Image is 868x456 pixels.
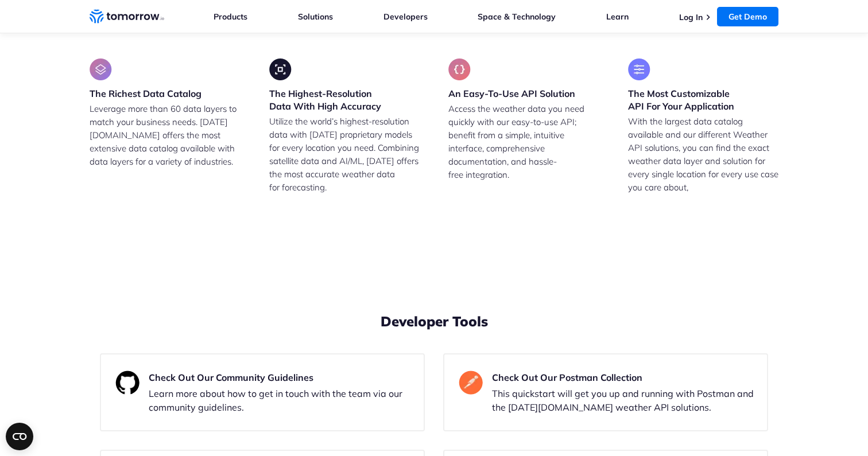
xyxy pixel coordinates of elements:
[717,7,778,26] a: Get Demo
[298,11,333,22] a: Solutions
[90,102,241,168] p: Leverage more than 60 data layers to match your business needs. [DATE][DOMAIN_NAME] offers the mo...
[269,87,420,112] h3: The Highest-Resolution Data With High Accuracy
[679,12,703,22] a: Log In
[492,387,758,414] p: This quickstart will get you up and running with Postman and the [DATE][DOMAIN_NAME] weather API ...
[90,8,164,25] a: Home link
[606,11,629,22] a: Learn
[6,423,33,450] button: Open CMP widget
[100,312,768,330] h2: Developer Tools
[269,115,420,220] p: Utilize the world’s highest-resolution data with [DATE] proprietary models for every location you...
[149,387,415,414] p: Learn more about how to get in touch with the team via our community guidelines.
[383,11,428,22] a: Developers
[448,87,575,100] h3: An Easy-To-Use API Solution
[492,371,758,384] h3: Check Out Our Postman Collection
[90,87,201,100] h3: The Richest Data Catalog
[100,353,425,431] a: Check Out Our Community Guidelines Learn more about how to get in touch with the team via our com...
[478,11,556,22] a: Space & Technology
[628,115,779,194] p: With the largest data catalog available and our different Weather API solutions, you can find the...
[628,87,779,112] h3: The Most Customizable API For Your Application
[443,353,768,431] a: Check Out Our Postman Collection This quickstart will get you up and running with Postman and the...
[214,11,247,22] a: Products
[448,102,599,181] p: Access the weather data you need quickly with our easy-to-use API; benefit from a simple, intuiti...
[149,371,415,384] h3: Check Out Our Community Guidelines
